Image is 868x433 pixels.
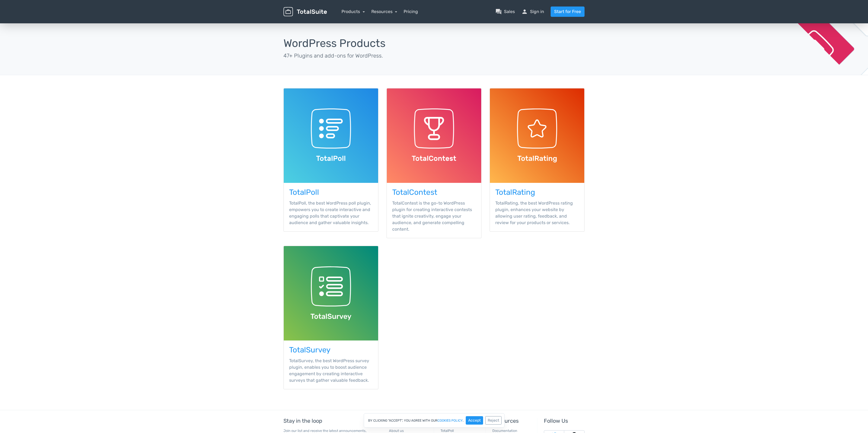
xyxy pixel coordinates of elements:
[289,188,373,197] h3: TotalPoll WordPress Plugin
[284,246,378,340] img: TotalSurvey WordPress Plugin
[283,52,430,60] p: 47+ Plugins and add-ons for WordPress.
[289,200,373,226] p: TotalPoll, the best WordPress poll plugin, empowers you to create interactive and engaging polls ...
[387,88,481,238] a: TotalContest TotalContest is the go-to WordPress plugin for creating interactive contests that ig...
[283,7,327,17] img: TotalSuite for WordPress
[441,429,454,433] a: TotalPoll
[495,8,515,15] a: question_answerSales
[495,200,573,225] span: TotalRating, the best WordPress rating plugin, enhances your website by allowing user rating, fee...
[492,429,517,433] a: Documentation
[389,429,404,433] a: About us
[371,9,397,14] a: Resources
[495,8,502,15] span: question_answer
[289,358,369,383] span: TotalSurvey, the best WordPress survey plugin, enables you to boost audience engagement by creati...
[289,346,373,354] h3: TotalSurvey WordPress Plugin
[392,200,476,233] p: TotalContest is the go-to WordPress plugin for creating interactive contests that ignite creativi...
[392,188,476,197] h3: TotalContest WordPress Plugin
[283,37,430,49] h1: WordPress Products
[490,88,585,232] a: TotalRating TotalRating, the best WordPress rating plugin, enhances your website by allowing user...
[521,8,528,15] span: person
[438,419,463,422] a: cookies policy
[387,88,481,183] img: TotalContest WordPress Plugin
[283,88,378,232] a: TotalPoll TotalPoll, the best WordPress poll plugin, empowers you to create interactive and engag...
[364,413,505,428] div: By clicking "Accept", you agree with our .
[490,88,584,183] img: TotalRating WordPress Plugin
[495,188,579,197] h3: TotalRating WordPress Plugin
[521,8,544,15] a: personSign in
[342,9,365,14] a: Products
[283,246,378,389] a: TotalSurvey TotalSurvey, the best WordPress survey plugin, enables you to boost audience engageme...
[551,7,585,17] a: Start for Free
[466,416,483,425] button: Accept
[485,416,502,425] button: Reject
[284,88,378,183] img: TotalPoll WordPress Plugin
[404,8,418,15] a: Pricing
